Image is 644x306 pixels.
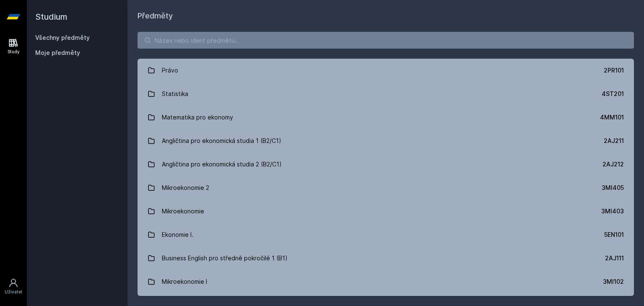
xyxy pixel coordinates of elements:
[605,254,624,262] div: 2AJ111
[2,274,25,299] a: Uživatel
[138,176,634,200] a: Mikroekonomie 2 3MI405
[603,277,624,286] div: 3MI102
[162,273,207,290] div: Mikroekonomie I
[162,226,193,243] div: Ekonomie I.
[138,153,634,176] a: Angličtina pro ekonomická studia 2 (B2/C1) 2AJ212
[138,106,634,129] a: Matematika pro ekonomy 4MM101
[162,109,233,126] div: Matematika pro ekonomy
[162,156,282,173] div: Angličtina pro ekonomická studia 2 (B2/C1)
[5,289,22,295] div: Uživatel
[138,223,634,246] a: Ekonomie I. 5EN101
[138,270,634,293] a: Mikroekonomie I 3MI102
[162,62,178,79] div: Právo
[138,82,634,106] a: Statistika 4ST201
[138,200,634,223] a: Mikroekonomie 3MI403
[138,246,634,270] a: Business English pro středně pokročilé 1 (B1) 2AJ111
[138,129,634,153] a: Angličtina pro ekonomická studia 1 (B2/C1) 2AJ211
[602,160,624,169] div: 2AJ212
[35,49,80,57] span: Moje předměty
[35,34,90,41] a: Všechny předměty
[138,59,634,82] a: Právo 2PR101
[138,32,634,49] input: Název nebo ident předmětu…
[162,179,209,196] div: Mikroekonomie 2
[600,113,624,122] div: 4MM101
[138,10,634,22] h1: Předměty
[162,250,288,267] div: Business English pro středně pokročilé 1 (B1)
[2,34,25,59] a: Study
[162,203,204,220] div: Mikroekonomie
[602,90,624,98] div: 4ST201
[162,86,188,102] div: Statistika
[162,132,281,149] div: Angličtina pro ekonomická studia 1 (B2/C1)
[604,137,624,145] div: 2AJ211
[601,207,624,215] div: 3MI403
[604,66,624,75] div: 2PR101
[602,184,624,192] div: 3MI405
[604,231,624,239] div: 5EN101
[8,49,20,55] div: Study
